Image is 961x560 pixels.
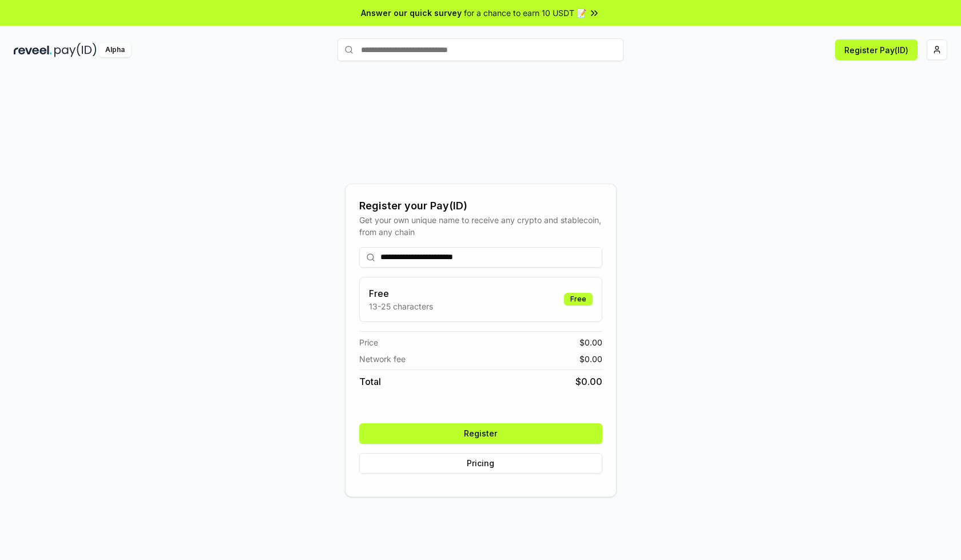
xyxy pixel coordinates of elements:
span: $ 0.00 [575,375,602,388]
span: $ 0.00 [579,336,602,348]
p: 13-25 characters [369,300,433,312]
img: reveel_dark [14,43,52,57]
span: Price [359,336,378,348]
div: Register your Pay(ID) [359,198,602,214]
span: Total [359,375,381,388]
button: Register Pay(ID) [835,39,918,60]
h3: Free [369,287,433,300]
span: $ 0.00 [579,353,602,365]
span: Network fee [359,353,406,365]
button: Register [359,423,602,444]
span: for a chance to earn 10 USDT 📝 [464,7,586,19]
img: pay_id [54,43,97,57]
div: Free [564,293,593,305]
div: Alpha [99,43,131,57]
button: Pricing [359,453,602,474]
div: Get your own unique name to receive any crypto and stablecoin, from any chain [359,214,602,238]
span: Answer our quick survey [361,7,462,19]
